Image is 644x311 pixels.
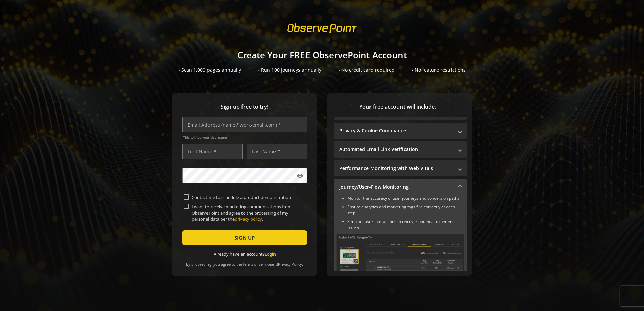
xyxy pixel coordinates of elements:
mat-expansion-panel-header: Journey/User-Flow Monitoring [334,179,467,195]
div: • No credit card required [338,67,395,73]
div: • Run 100 Journeys annually [258,67,321,73]
li: Monitor the accuracy of user journeys and conversion paths. [347,195,464,201]
img: Journey/User-Flow Monitoring [336,234,464,278]
mat-expansion-panel-header: Performance Monitoring with Web Vitals [334,160,467,176]
span: Your free account will include: [334,103,462,111]
div: Already have an account? [182,251,307,257]
span: Sign-up free to try! [182,103,307,111]
span: SIGN UP [234,232,255,244]
li: Ensure analytics and marketing tags fire correctly at each step. [347,204,464,216]
li: Simulate user interactions to uncover potential experience issues. [347,219,464,231]
mat-panel-title: Privacy & Cookie Compliance [339,127,453,134]
span: This will be your Username [183,135,307,140]
a: Login [265,251,276,257]
div: • Scan 1,000 pages annually [178,67,241,73]
div: Journey/User-Flow Monitoring [334,195,467,282]
div: • No feature restrictions [412,67,466,73]
a: privacy policy [235,216,262,222]
mat-panel-title: Performance Monitoring with Web Vitals [339,165,453,172]
a: Privacy Policy [278,262,302,267]
label: I want to receive marketing communications from ObservePoint and agree to the processing of my pe... [189,204,305,222]
mat-icon: visibility [297,172,303,179]
mat-panel-title: Automated Email Link Verification [339,146,453,153]
input: Email Address (name@work-email.com) * [182,117,307,132]
a: Terms of Service [242,262,271,267]
input: First Name * [182,144,243,159]
label: Contact me to schedule a product demonstration [189,194,305,200]
div: By proceeding, you agree to the and . [182,257,307,267]
mat-expansion-panel-header: Automated Email Link Verification [334,141,467,158]
button: SIGN UP [182,230,307,245]
mat-expansion-panel-header: Privacy & Cookie Compliance [334,123,467,139]
mat-panel-title: Journey/User-Flow Monitoring [339,184,453,191]
input: Last Name * [247,144,307,159]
